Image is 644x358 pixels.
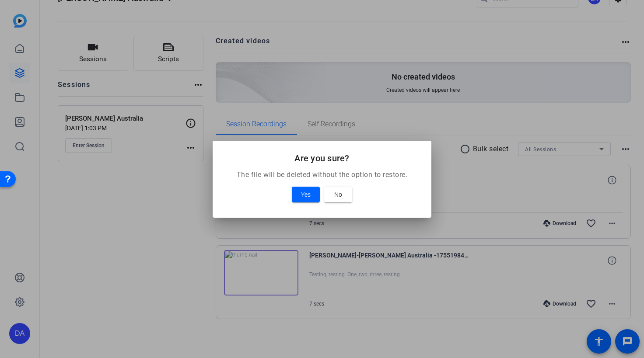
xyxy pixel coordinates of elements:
span: Yes [301,189,311,200]
span: No [334,189,342,200]
p: The file will be deleted without the option to restore. [223,170,421,180]
h2: Are you sure? [223,151,421,165]
button: No [324,187,352,202]
button: Yes [292,187,320,202]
